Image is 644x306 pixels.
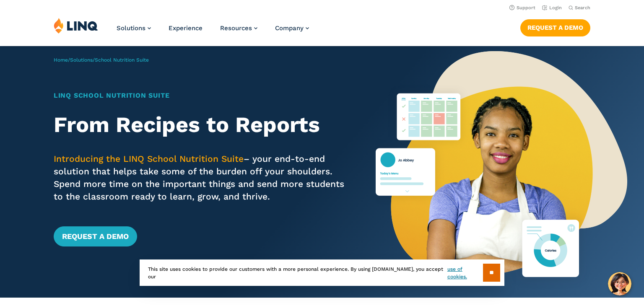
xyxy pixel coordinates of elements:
a: Resources [220,24,257,32]
h2: From Recipes to Reports [54,112,349,137]
span: Solutions [117,24,145,32]
p: – your end-to-end solution that helps take some of the burden off your shoulders. Spend more time... [54,153,349,203]
a: Support [509,5,535,10]
img: Nutrition Suite Launch [376,46,627,298]
a: Solutions [70,57,93,63]
a: Login [542,5,562,10]
a: Request a Demo [54,226,137,246]
span: / / [54,57,149,63]
img: LINQ | K‑12 Software [54,18,98,34]
nav: Primary Navigation [117,18,309,45]
span: Introducing the LINQ School Nutrition Suite [54,153,244,164]
span: Resources [220,24,252,32]
h1: LINQ School Nutrition Suite [54,91,349,101]
span: School Nutrition Suite [95,57,149,63]
button: Open Search Bar [569,5,590,11]
button: Hello, have a question? Let’s chat. [608,272,631,296]
a: Experience [169,24,203,32]
a: Home [54,57,68,63]
a: use of cookies. [447,265,483,280]
a: Request a Demo [520,19,590,36]
span: Search [575,5,590,10]
div: This site uses cookies to provide our customers with a more personal experience. By using [DOMAIN... [140,259,504,286]
nav: Button Navigation [520,18,590,36]
span: Company [275,24,304,32]
a: Solutions [117,24,151,32]
a: Company [275,24,309,32]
